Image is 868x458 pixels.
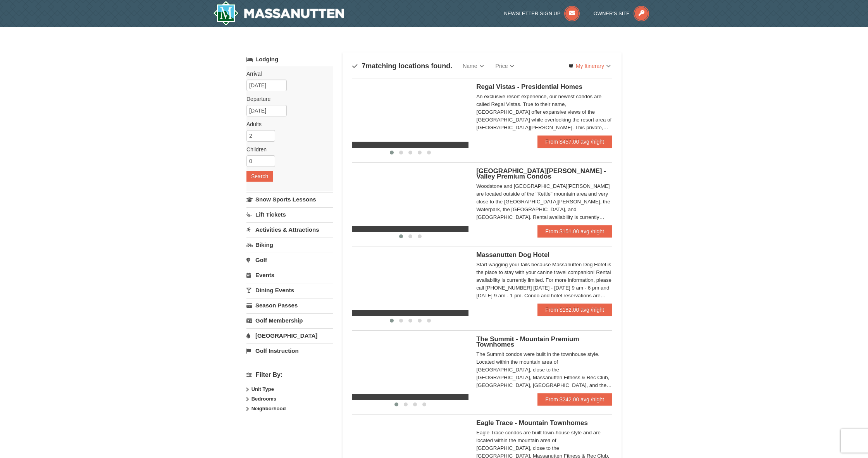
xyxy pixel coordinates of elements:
[476,350,612,389] div: The Summit condos were built in the townhouse style. Located within the mountain area of [GEOGRAP...
[246,146,327,153] label: Children
[213,1,344,26] img: Massanutten Resort Logo
[476,251,549,258] span: Massanutten Dog Hotel
[594,10,649,16] a: Owner's Site
[246,385,303,391] strong: Price per Night: (USD $)
[476,167,606,180] span: [GEOGRAPHIC_DATA][PERSON_NAME] - Valley Premium Condos
[504,10,561,16] span: Newsletter Sign Up
[246,192,333,206] a: Snow Sports Lessons
[246,120,327,128] label: Adults
[251,406,286,411] strong: Neighborhood
[246,298,333,312] a: Season Passes
[213,1,344,26] a: Massanutten Resort
[246,52,333,66] a: Lodging
[490,58,520,74] a: Price
[537,135,612,148] a: From $457.00 avg /night
[537,304,612,316] a: From $182.00 avg /night
[246,171,273,182] button: Search
[246,343,333,358] a: Golf Instruction
[476,335,579,348] span: The Summit - Mountain Premium Townhomes
[246,283,333,297] a: Dining Events
[537,225,612,238] a: From $151.00 avg /night
[476,93,612,132] div: An exclusive resort experience, our newest condos are called Regal Vistas. True to their name, [G...
[457,58,489,74] a: Name
[476,83,582,90] span: Regal Vistas - Presidential Homes
[246,328,333,343] a: [GEOGRAPHIC_DATA]
[476,261,612,300] div: Start wagging your tails because Massanutten Dog Hotel is the place to stay with your canine trav...
[246,253,333,267] a: Golf
[504,10,580,16] a: Newsletter Sign Up
[251,386,274,392] strong: Unit Type
[476,419,588,427] span: Eagle Trace - Mountain Townhomes
[246,238,333,252] a: Biking
[563,60,616,72] a: My Itinerary
[246,371,333,378] h4: Filter By:
[251,396,276,402] strong: Bedrooms
[246,95,327,103] label: Departure
[246,313,333,328] a: Golf Membership
[246,70,327,78] label: Arrival
[476,182,612,221] div: Woodstone and [GEOGRAPHIC_DATA][PERSON_NAME] are located outside of the "Kettle" mountain area an...
[594,10,630,16] span: Owner's Site
[246,207,333,222] a: Lift Tickets
[537,393,612,406] a: From $242.00 avg /night
[246,222,333,237] a: Activities & Attractions
[246,268,333,282] a: Events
